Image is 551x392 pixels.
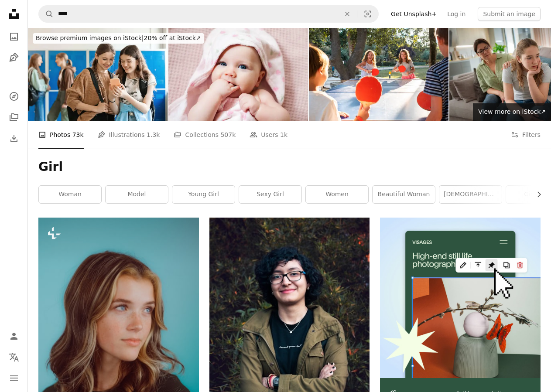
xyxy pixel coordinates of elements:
[38,5,379,23] form: Find visuals sitewide
[5,130,23,147] a: Download History
[220,130,236,140] span: 507k
[36,34,201,41] span: 20% off at iStock ↗
[306,186,368,203] a: women
[478,108,546,115] span: View more on iStock ↗
[5,28,23,45] a: Photos
[174,121,236,149] a: Collections 507k
[38,159,541,175] h1: Girl
[439,186,502,203] a: [DEMOGRAPHIC_DATA] girl
[5,327,23,345] a: Log in / Sign up
[250,121,287,149] a: Users 1k
[442,7,471,21] a: Log in
[239,186,301,203] a: sexy girl
[28,28,168,121] img: Teenage girls using smart phone in school corridor
[39,186,101,203] a: woman
[373,186,435,203] a: beautiful woman
[147,130,160,140] span: 1.3k
[28,28,209,49] a: Browse premium images on iStock|20% off at iStock↗
[5,348,23,366] button: Language
[38,334,199,342] a: a woman with long hair and a black shirt
[5,109,23,126] a: Collections
[473,103,551,121] a: View more on iStock↗
[209,320,370,328] a: man in brown leather jacket smiling
[357,6,378,22] button: Visual search
[168,28,308,121] img: Authentic portrait of 4 months baby girl wrapped in towel after bath.
[380,218,541,378] img: file-1723602894256-972c108553a7image
[5,369,23,387] button: Menu
[338,6,357,22] button: Clear
[386,7,442,21] a: Get Unsplash+
[531,186,541,203] button: scroll list to the right
[39,6,54,22] button: Search Unsplash
[5,88,23,105] a: Explore
[98,121,160,149] a: Illustrations 1.3k
[5,49,23,66] a: Illustrations
[309,28,448,121] img: Children playing table tennis on summer day
[478,7,541,21] button: Submit an image
[511,121,541,149] button: Filters
[172,186,235,203] a: young girl
[280,130,287,140] span: 1k
[106,186,168,203] a: model
[36,34,144,41] span: Browse premium images on iStock |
